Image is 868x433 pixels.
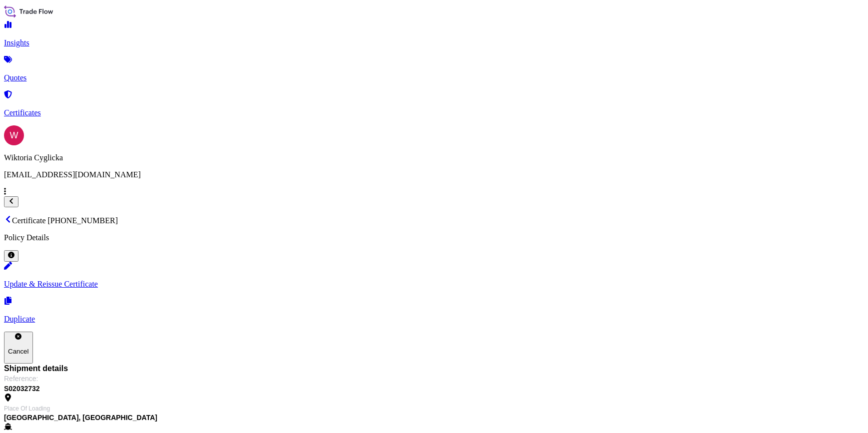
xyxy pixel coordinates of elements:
span: S02032732 [4,384,864,394]
p: Certificate [PHONE_NUMBER] [4,215,864,225]
a: Quotes [4,56,864,82]
p: Certificates [4,108,864,117]
p: Duplicate [4,315,864,324]
p: Policy Details [4,233,864,242]
p: Quotes [4,73,864,82]
a: Update & Reissue Certificate [4,263,864,289]
a: Insights [4,21,864,47]
span: W [10,130,18,140]
a: Certificates [4,91,864,117]
a: Duplicate [4,298,864,324]
span: Shipment details [4,364,864,374]
p: Insights [4,38,864,47]
p: Update & Reissue Certificate [4,280,864,289]
p: Cancel [8,348,29,355]
p: Wiktoria Cyglicka [4,153,864,162]
span: [GEOGRAPHIC_DATA], [GEOGRAPHIC_DATA] [4,413,157,423]
span: Reference : [4,374,38,384]
button: Cancel [4,332,33,364]
span: Place of Loading [4,405,50,413]
p: [EMAIL_ADDRESS][DOMAIN_NAME] [4,170,864,179]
